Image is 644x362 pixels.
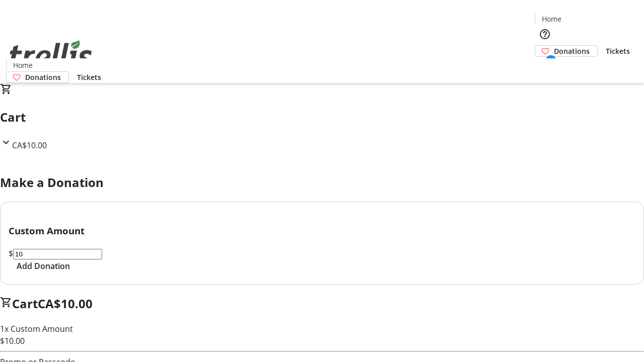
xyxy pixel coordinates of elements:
[6,71,69,83] a: Donations
[69,72,109,82] a: Tickets
[13,249,102,259] input: Donation Amount
[554,46,590,56] span: Donations
[6,29,96,79] img: Orient E2E Organization qZZYhsQYOi's Logo
[38,295,93,312] span: CA$10.00
[542,14,561,24] span: Home
[606,46,630,56] span: Tickets
[598,46,638,56] a: Tickets
[535,57,555,77] button: Cart
[9,260,78,272] button: Add Donation
[535,45,598,57] a: Donations
[25,72,61,82] span: Donations
[17,260,70,272] span: Add Donation
[535,24,555,44] button: Help
[9,224,635,238] h3: Custom Amount
[9,248,13,259] span: $
[77,72,101,82] span: Tickets
[7,60,39,70] a: Home
[13,60,33,70] span: Home
[12,140,47,151] span: CA$10.00
[535,14,568,24] a: Home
